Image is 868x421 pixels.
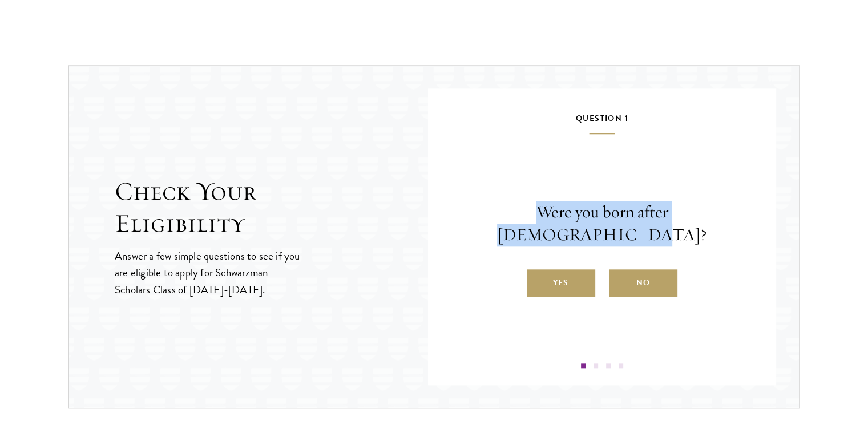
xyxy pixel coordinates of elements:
label: Yes [527,269,595,297]
h2: Check Your Eligibility [115,176,428,240]
label: No [609,269,677,297]
h5: Question 1 [462,111,742,134]
p: Answer a few simple questions to see if you are eligible to apply for Schwarzman Scholars Class o... [115,248,301,297]
p: Were you born after [DEMOGRAPHIC_DATA]? [462,201,742,246]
